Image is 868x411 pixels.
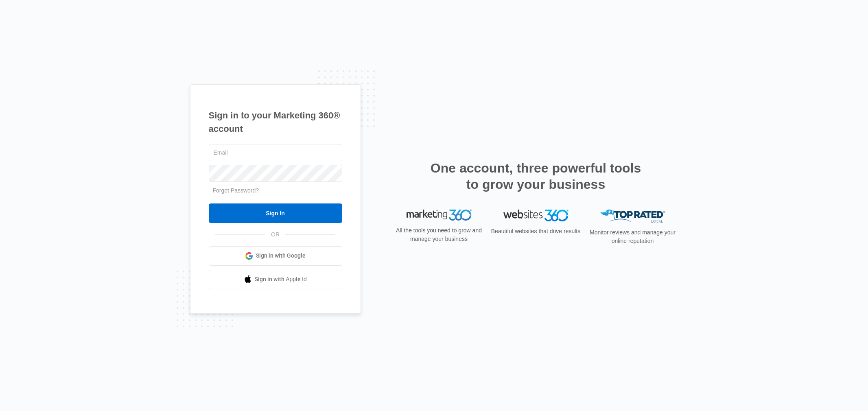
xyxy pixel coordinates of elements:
[255,275,307,284] span: Sign in with Apple Id
[209,144,342,161] input: Email
[587,228,678,245] p: Monitor reviews and manage your online reputation
[209,270,342,289] a: Sign in with Apple Id
[256,251,306,260] span: Sign in with Google
[265,230,285,239] span: OR
[209,203,342,223] input: Sign In
[407,210,472,221] img: Marketing 360
[209,246,342,266] a: Sign in with Google
[213,187,259,194] a: Forgot Password?
[503,210,568,221] img: Websites 360
[428,160,644,192] h2: One account, three powerful tools to grow your business
[394,226,485,243] p: All the tools you need to grow and manage your business
[209,109,342,136] h1: Sign in to your Marketing 360® account
[490,227,582,236] p: Beautiful websites that drive results
[600,210,665,223] img: Top Rated Local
